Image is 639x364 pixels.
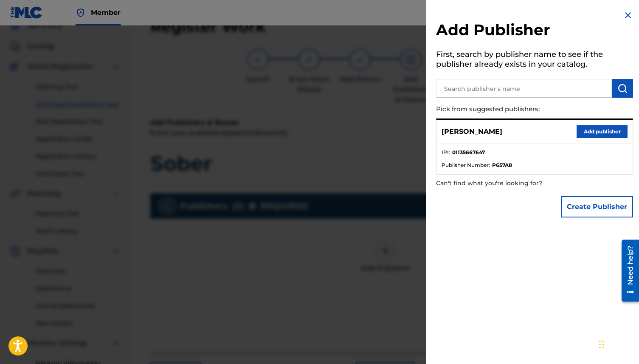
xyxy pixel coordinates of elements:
[91,8,121,17] span: Member
[617,83,628,93] img: Search Works
[561,196,633,217] button: Create Publisher
[615,236,639,305] iframe: Resource Center
[436,175,585,192] p: Can't find what you're looking for?
[492,161,512,169] strong: P657A8
[436,20,633,42] h2: Add Publisher
[452,149,485,156] strong: 01135667647
[76,8,86,18] img: Top Rightsholder
[10,6,43,19] img: MLC Logo
[577,125,628,138] button: Add publisher
[442,127,502,137] p: [PERSON_NAME]
[436,79,612,98] input: Search publisher's name
[436,47,633,74] h5: First, search by publisher name to see if the publisher already exists in your catalog.
[442,161,490,169] span: Publisher Number :
[597,323,639,364] iframe: Chat Widget
[436,100,585,119] p: Pick from suggested publishers:
[599,332,604,357] div: Drag
[442,149,450,156] span: IPI :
